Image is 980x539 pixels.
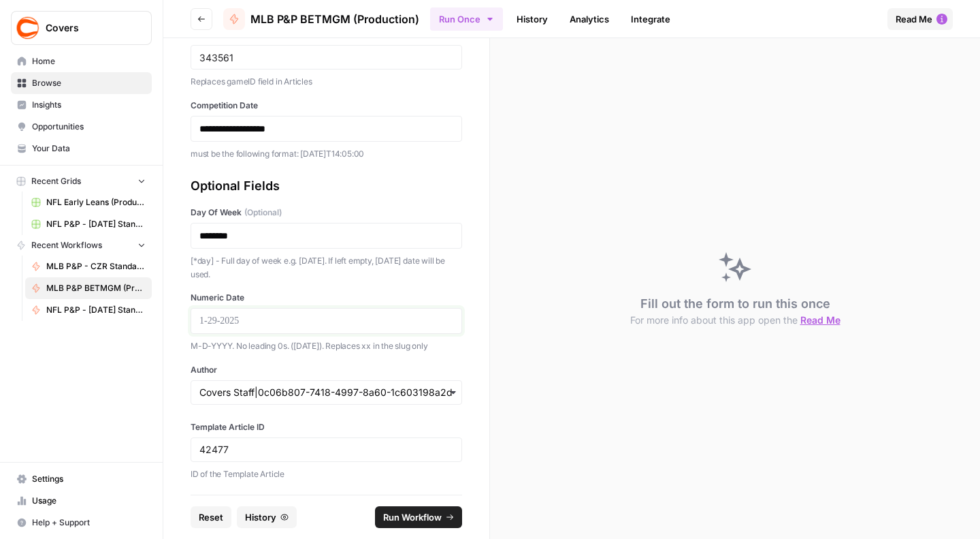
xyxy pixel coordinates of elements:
span: Home [32,55,146,67]
a: NFL P&P - [DATE] Standard (Production) Grid [25,213,152,235]
a: MLB P&P - CZR Standard (Production) [25,256,152,277]
span: Your Data [32,142,146,155]
span: Run Workflow [383,510,442,524]
span: (Optional) [244,206,282,219]
span: Read Me [800,314,840,326]
a: Usage [11,490,152,512]
p: M-D-YYYY. No leading 0s. ([DATE]). Replaces xx in the slug only [191,339,462,353]
div: Optional Fields [191,176,462,196]
span: Read Me [896,12,932,26]
span: MLB P&P BETMGM (Production) [46,282,146,294]
span: Recent Grids [31,175,81,187]
a: NFL P&P - [DATE] Standard (Production) [25,299,152,321]
a: Settings [11,468,152,490]
button: Recent Grids [11,171,152,191]
a: Your Data [11,138,152,159]
a: Analytics [561,8,617,30]
label: Competition Date [191,99,462,112]
span: Browse [32,77,146,89]
a: MLB P&P BETMGM (Production) [223,8,419,30]
button: History [237,506,297,528]
a: MLB P&P BETMGM (Production) [25,277,152,299]
button: Run Once [430,7,503,31]
span: NFL P&P - [DATE] Standard (Production) Grid [46,218,146,230]
button: Reset [191,506,231,528]
p: Replaces gameID field in Articles [191,75,462,89]
span: NFL Early Leans (Production) Grid [46,196,146,209]
button: For more info about this app open the Read Me [630,313,840,327]
span: Reset [199,510,223,524]
span: NFL P&P - [DATE] Standard (Production) [46,304,146,316]
button: Help + Support [11,512,152,534]
a: Browse [11,72,152,94]
span: Opportunities [32,121,146,133]
button: Recent Workflows [11,235,152,256]
p: [*day] - Full day of week e.g. [DATE]. If left empty, [DATE] date will be used. [191,254,462,281]
label: Author [191,364,462,376]
a: History [508,8,556,30]
input: 42477 [199,444,453,456]
span: Usage [32,495,146,507]
a: Home [11,50,152,72]
a: Insights [11,94,152,116]
a: Integrate [623,8,679,30]
span: Settings [32,473,146,485]
label: Day Of Week [191,206,462,219]
label: Template Article ID [191,421,462,433]
span: Insights [32,99,146,111]
a: Opportunities [11,116,152,138]
span: MLB P&P BETMGM (Production) [250,11,419,27]
button: Read Me [887,8,953,30]
div: Fill out the form to run this once [630,294,840,327]
a: NFL Early Leans (Production) Grid [25,191,152,213]
button: Run Workflow [375,506,462,528]
button: Workspace: Covers [11,11,152,45]
p: ID of the Template Article [191,467,462,481]
span: Help + Support [32,517,146,529]
img: Covers Logo [16,16,40,40]
input: Covers Staff|0c06b807-7418-4997-8a60-1c603198a2db [199,386,453,399]
span: Recent Workflows [31,239,102,251]
span: Covers [46,21,128,35]
label: Numeric Date [191,292,462,304]
span: History [245,510,276,524]
span: MLB P&P - CZR Standard (Production) [46,260,146,273]
p: must be the following format: [DATE]T14:05:00 [191,147,462,161]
